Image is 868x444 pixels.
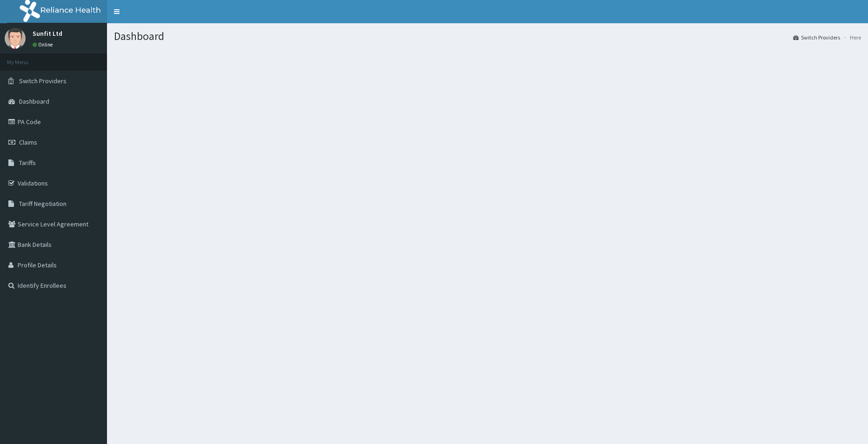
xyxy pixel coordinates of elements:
[841,33,861,41] li: Here
[114,30,861,42] h1: Dashboard
[19,159,36,167] span: Tariffs
[5,28,26,49] img: User Image
[33,30,62,37] p: Sunfit Ltd
[19,77,67,85] span: Switch Providers
[19,97,49,106] span: Dashboard
[33,41,55,48] a: Online
[793,33,840,41] a: Switch Providers
[19,199,67,208] span: Tariff Negotiation
[19,138,37,146] span: Claims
